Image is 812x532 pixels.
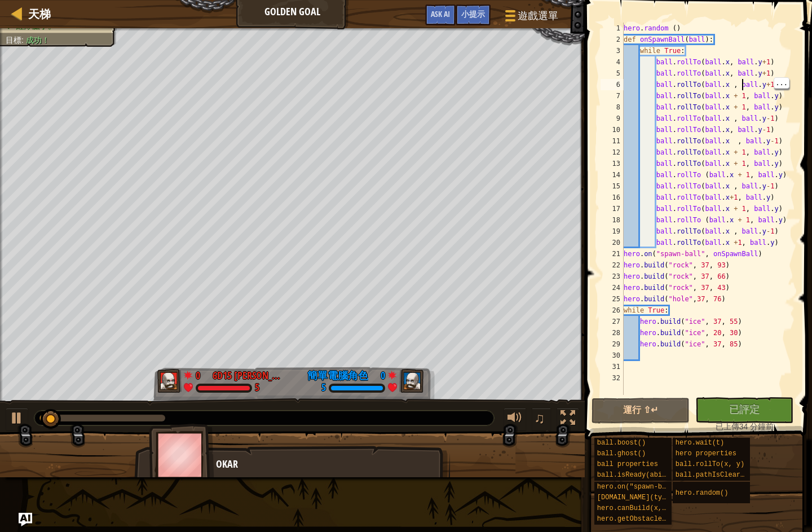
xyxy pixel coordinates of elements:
[504,408,526,431] button: 調整音量
[6,408,28,431] button: ⌘ + P: Play
[597,439,646,447] span: ball.boost()
[597,483,695,491] span: hero.on("spawn-ball", f)
[431,8,450,19] span: Ask AI
[6,36,21,45] span: 目標
[534,410,545,427] span: ♫
[213,368,286,383] div: 6D15 [PERSON_NAME]
[557,408,579,431] button: 切換全螢幕
[601,271,624,282] div: 23
[28,6,51,21] span: 天梯
[601,372,624,384] div: 32
[601,34,624,45] div: 2
[196,368,207,379] div: 0
[676,450,736,458] span: hero properties
[374,368,385,379] div: 0
[601,327,624,338] div: 28
[601,214,624,226] div: 18
[461,8,485,19] span: 小提示
[601,350,624,361] div: 30
[601,316,624,327] div: 27
[601,169,624,181] div: 14
[399,369,424,393] img: thang_avatar_frame.png
[601,147,624,158] div: 12
[716,422,739,431] span: 已上傳
[592,398,690,424] button: 運行 ⇧↵
[676,489,729,497] span: hero.random()
[601,192,624,203] div: 16
[307,368,368,383] div: 簡單電腦角色
[597,504,674,512] span: hero.canBuild(x, y)
[601,90,624,102] div: 7
[601,248,624,260] div: 21
[601,158,624,169] div: 13
[597,494,699,502] span: [DOMAIN_NAME](type, x, y)
[601,135,624,147] div: 11
[597,471,682,479] span: ball.isReady(ability)
[601,79,624,90] div: 6
[676,439,724,447] span: hero.wait(t)
[601,124,624,135] div: 10
[496,5,565,31] button: 遊戲選單
[601,68,624,79] div: 5
[255,383,259,393] div: 5
[26,36,50,45] span: 成功！
[321,383,326,393] div: 5
[601,260,624,271] div: 22
[601,282,624,293] div: 24
[601,361,624,372] div: 31
[676,471,765,479] span: ball.pathIsClear(x, y)
[601,226,624,237] div: 19
[676,460,744,468] span: ball.rollTo(x, y)
[774,78,789,88] span: ...
[425,5,456,25] button: Ask AI
[597,460,658,468] span: ball properties
[597,515,695,523] span: hero.getObstacleAt(x, y)
[601,203,624,214] div: 17
[19,513,32,526] button: Ask AI
[597,450,646,458] span: ball.ghost()
[601,305,624,316] div: 26
[601,45,624,56] div: 3
[23,6,51,21] a: 天梯
[518,8,558,23] span: 遊戲選單
[601,181,624,192] div: 15
[601,23,624,34] div: 1
[601,237,624,248] div: 20
[532,408,551,431] button: ♫
[21,36,26,45] span: :
[701,421,788,432] div: 34 分鐘前
[601,338,624,350] div: 29
[601,102,624,113] div: 8
[601,293,624,305] div: 25
[601,56,624,68] div: 4
[157,369,182,393] img: thang_avatar_frame.png
[601,113,624,124] div: 9
[216,457,439,472] div: Okar
[149,424,214,486] img: thang_avatar_frame.png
